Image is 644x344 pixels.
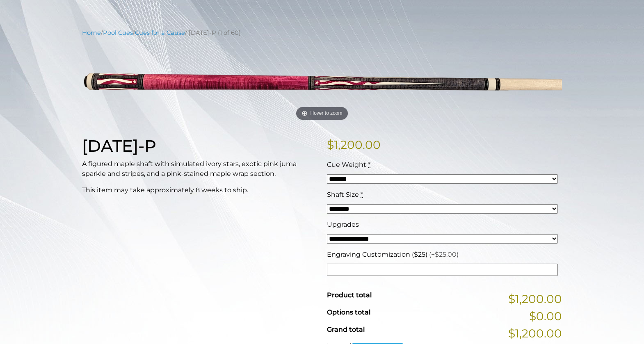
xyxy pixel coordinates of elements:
[327,251,427,258] span: Engraving Customization ($25)
[82,29,101,36] a: Home
[82,28,562,37] nav: Breadcrumb
[327,138,334,152] span: $
[82,43,562,123] a: Hover to zoom
[429,251,459,258] span: (+$25.00)
[368,161,370,169] abbr: required
[82,185,317,195] p: This item may take approximately 8 weeks to ship.
[327,221,359,228] span: Upgrades
[103,29,133,36] a: Pool Cues
[529,308,562,325] span: $0.00
[508,290,562,308] span: $1,200.00
[135,29,185,36] a: Cues for a Cause
[327,291,372,299] span: Product total
[361,191,363,198] abbr: required
[327,308,370,316] span: Options total
[327,161,366,169] span: Cue Weight
[82,136,317,156] h1: [DATE]-P
[82,159,317,179] p: A figured maple shaft with simulated ivory stars, exotic pink juma sparkle and stripes, and a pin...
[327,191,359,198] span: Shaft Size
[508,325,562,342] span: $1,200.00
[327,138,381,152] bdi: 1,200.00
[82,43,562,123] img: dec6-p.png
[327,326,365,333] span: Grand total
